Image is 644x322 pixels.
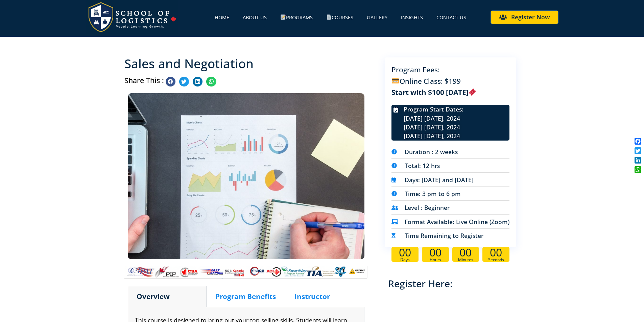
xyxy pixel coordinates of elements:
[281,15,286,20] img: 📝
[403,189,461,198] span: Time: 3 pm to 6 pm
[633,165,643,174] a: WhatsApp
[128,286,207,307] div: Overview
[280,9,313,25] a: Programs
[402,105,463,141] span: Program Start Dates: [DATE] [DATE], 2024 [DATE] [DATE], 2024 [DATE] [DATE], 2024
[422,258,449,262] span: Hours
[193,77,202,86] div: Share on linkedin
[452,247,479,258] span: 00
[403,147,458,156] span: Duration : 2 weeks
[511,14,550,20] span: Register Now
[436,9,466,25] a: Contact Us
[178,9,466,25] nav: Menu
[128,93,365,259] img: pexels-lukas-669615
[401,9,423,25] a: Insights
[469,89,476,96] img: 🎟️
[391,258,419,262] span: Days
[215,9,229,25] a: Home
[286,286,365,307] div: Instructor
[327,15,332,20] img: 📄
[392,77,399,84] img: 💳
[388,279,516,288] h2: Register Here:
[124,57,368,70] h2: Sales and Negotiation
[124,77,164,84] h6: Share This :
[391,247,419,258] span: 00
[403,217,509,226] span: Format Available: Live Online (Zoom)
[422,247,449,258] span: 00
[452,258,479,262] span: Minutes
[403,231,483,240] span: Time Remaining to Register
[391,88,477,97] b: Start with $100 [DATE]
[207,286,286,307] div: Program Benefits
[166,77,175,86] div: Share on facebook
[403,175,474,184] span: Days: [DATE] and [DATE]
[403,203,450,212] span: Level : Beginner
[633,146,643,155] a: Twitter
[367,9,387,25] a: Gallery
[482,247,509,258] span: 00
[326,9,354,25] a: Courses
[491,10,558,24] a: Register Now
[206,77,216,86] div: Share on whatsapp
[633,155,643,165] a: LinkedIn
[633,137,643,146] a: Facebook
[403,161,440,170] span: Total: 12 hrs
[482,258,509,262] span: Seconds
[179,77,189,86] div: Share on twitter
[243,9,267,25] a: About Us
[391,64,509,98] h2: Program Fees: Online Class: $199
